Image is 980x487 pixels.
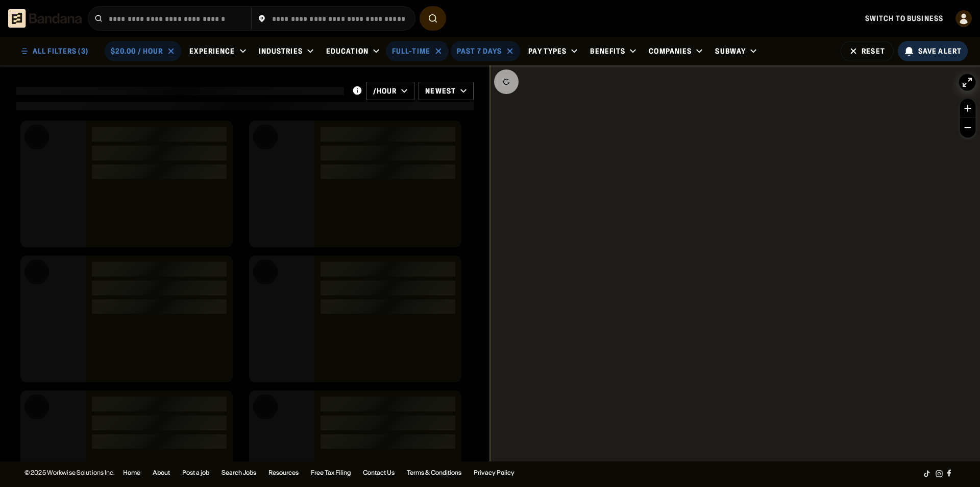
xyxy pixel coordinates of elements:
div: © 2025 Workwise Solutions Inc. [24,470,115,476]
div: Save Alert [918,47,962,56]
a: Search Jobs [222,470,256,476]
div: Past 7 days [457,47,502,56]
div: Full-time [392,47,430,56]
div: grid [16,117,474,461]
div: Subway [715,47,746,56]
a: Resources [268,470,299,476]
a: Free Tax Filing [311,470,351,476]
div: Industries [259,47,303,56]
div: ALL FILTERS (3) [33,48,88,55]
div: Newest [425,86,456,96]
a: Terms & Conditions [407,470,461,476]
div: Education [326,47,369,56]
a: Home [123,470,140,476]
div: Pay Types [528,47,567,56]
a: About [153,470,170,476]
div: /hour [373,86,397,96]
a: Post a job [182,470,209,476]
div: Experience [189,47,235,56]
a: Switch to Business [865,14,943,23]
div: Benefits [590,47,625,56]
div: Companies [649,47,692,56]
img: Bandana logotype [8,9,82,28]
a: Privacy Policy [474,470,514,476]
div: $20.00 / hour [111,47,163,56]
a: Contact Us [363,470,395,476]
div: Reset [862,48,885,55]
